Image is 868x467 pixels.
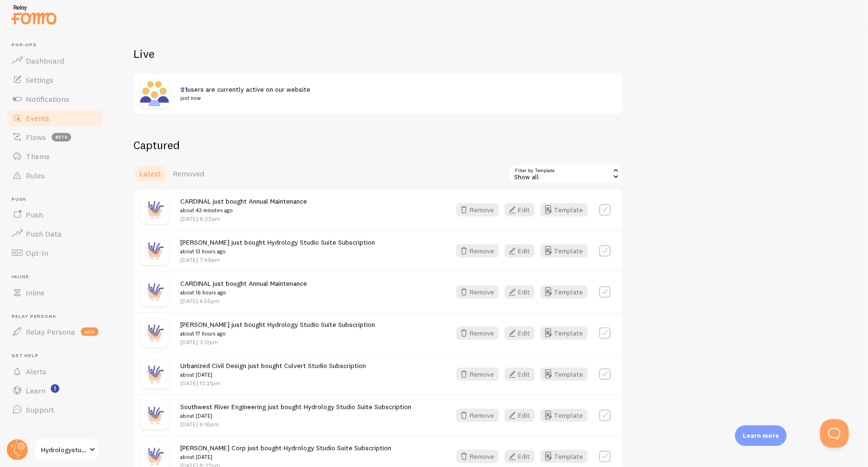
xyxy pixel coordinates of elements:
[26,248,48,258] span: Opt-In
[26,132,46,142] span: Flows
[505,409,540,422] a: Edit
[456,409,499,422] button: Remove
[133,46,623,61] h2: Live
[180,94,605,102] small: just now
[26,152,50,161] span: Theme
[505,450,535,463] button: Edit
[540,203,588,217] a: Template
[26,327,75,337] span: Relay Persona
[180,247,375,256] small: about 13 hours ago
[6,224,104,243] a: Push Data
[6,400,104,419] a: Support
[505,285,540,299] a: Edit
[180,361,366,379] span: Urbanized Civil Design just bought Culvert Studio Subscription
[180,215,307,223] p: [DATE] 8:23am
[505,368,540,381] a: Edit
[140,319,169,348] img: purchase.jpg
[180,453,391,461] small: about [DATE]
[180,338,375,346] p: [DATE] 3:12pm
[456,285,499,299] button: Remove
[26,75,54,85] span: Settings
[456,326,499,340] button: Remove
[167,164,210,183] a: Removed
[51,384,59,393] svg: <p>Watch New Feature Tutorials!</p>
[505,368,535,381] button: Edit
[540,409,588,422] button: Template
[456,450,499,463] button: Remove
[140,401,169,430] img: purchase.jpg
[540,326,588,340] button: Template
[180,444,391,461] span: [PERSON_NAME] Corp just bought Hydrology Studio Suite Subscription
[456,368,499,381] button: Remove
[508,164,623,183] div: Show all
[26,288,44,297] span: Inline
[11,314,104,320] span: Relay Persona
[505,244,535,258] button: Edit
[11,274,104,280] span: Inline
[11,196,104,203] span: Push
[743,431,779,440] p: Learn more
[26,171,45,180] span: Rules
[540,244,588,258] a: Template
[140,237,169,265] img: purchase.jpg
[140,360,169,389] img: purchase.jpg
[173,169,204,178] span: Removed
[505,450,540,463] a: Edit
[180,238,375,256] span: [PERSON_NAME] just bought Hydrology Studio Suite Subscription
[180,85,187,94] span: 21
[6,89,104,109] a: Notifications
[180,329,375,338] small: about 17 hours ago
[6,166,104,185] a: Rules
[180,197,307,215] span: CARDINAL just bought Annual Maintenance
[52,133,71,141] span: beta
[140,278,169,306] img: purchase.jpg
[139,169,161,178] span: Latest
[26,229,62,239] span: Push Data
[26,367,46,376] span: Alerts
[180,206,307,215] small: about 43 minutes ago
[26,405,54,414] span: Support
[26,386,45,395] span: Learn
[6,283,104,302] a: Inline
[6,147,104,166] a: Theme
[180,320,375,338] span: [PERSON_NAME] just bought Hydrology Studio Suite Subscription
[180,412,411,420] small: about [DATE]
[11,353,104,359] span: Get Help
[11,42,104,48] span: Pop-ups
[133,138,623,152] h2: Captured
[505,203,535,217] button: Edit
[6,109,104,128] a: Events
[6,322,104,341] a: Relay Persona new
[820,419,849,448] iframe: Help Scout Beacon - Open
[180,85,605,103] span: users are currently active on our website
[41,444,87,456] span: Hydrologystudio
[140,195,169,224] img: purchase.jpg
[540,450,588,463] a: Template
[180,420,411,428] p: [DATE] 6:16pm
[180,279,307,297] span: CARDINAL just bought Annual Maintenance
[540,368,588,381] button: Template
[180,402,411,420] span: Southwest River Engineering just bought Hydrology Studio Suite Subscription
[505,326,540,340] a: Edit
[456,203,499,217] button: Remove
[81,327,99,336] span: new
[6,51,104,70] a: Dashboard
[505,285,535,299] button: Edit
[180,379,366,387] p: [DATE] 10:21pm
[540,285,588,299] button: Template
[505,244,540,258] a: Edit
[140,79,169,108] img: xaSAoeb6RpedHPR8toqq
[6,128,104,147] a: Flows beta
[180,370,366,379] small: about [DATE]
[735,425,787,446] div: Learn more
[10,2,58,27] img: fomo-relay-logo-orange.svg
[180,256,375,264] p: [DATE] 7:49pm
[456,244,499,258] button: Remove
[26,94,69,104] span: Notifications
[505,409,535,422] button: Edit
[505,203,540,217] a: Edit
[6,381,104,400] a: Learn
